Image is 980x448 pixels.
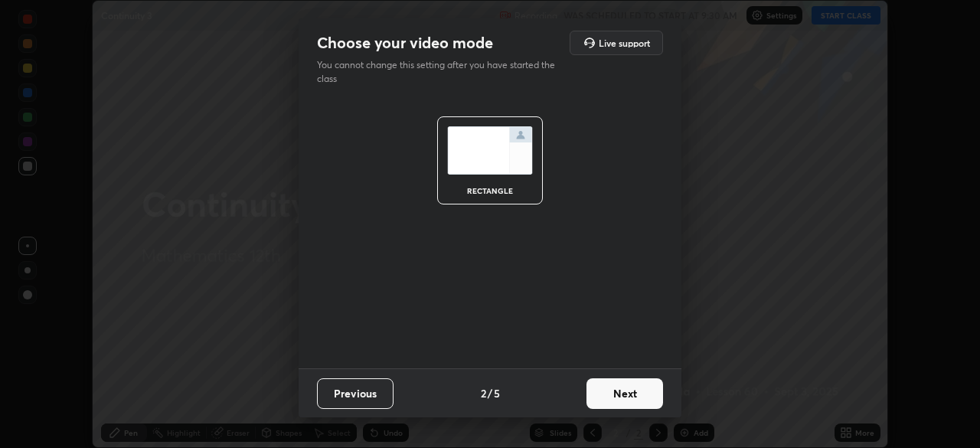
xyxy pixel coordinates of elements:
[317,58,565,86] p: You cannot change this setting after you have started the class
[599,38,650,47] h5: Live support
[586,378,663,409] button: Next
[459,187,521,195] div: rectangle
[488,385,492,401] h4: /
[481,385,486,401] h4: 2
[317,33,493,53] h2: Choose your video mode
[317,378,394,409] button: Previous
[447,126,533,175] img: normalScreenIcon.ae25ed63.svg
[494,385,500,401] h4: 5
